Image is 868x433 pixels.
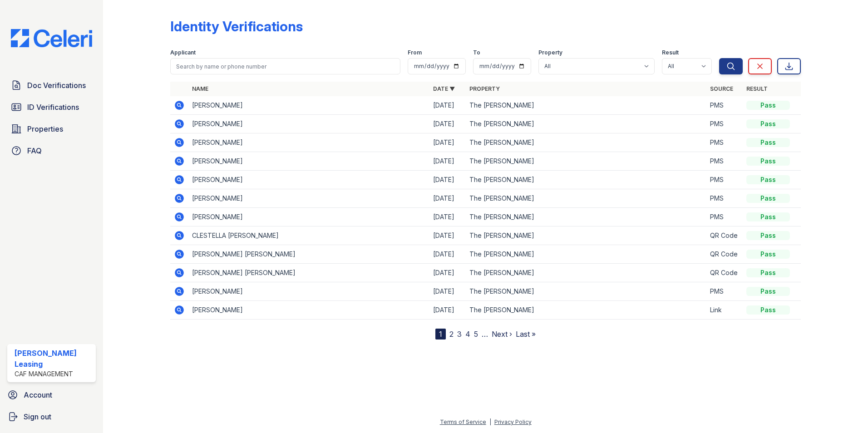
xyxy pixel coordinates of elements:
td: [DATE] [429,152,466,171]
td: [DATE] [429,208,466,226]
a: Properties [7,120,96,138]
span: FAQ [27,145,42,156]
td: CLESTELLA [PERSON_NAME] [188,226,429,245]
a: 5 [474,330,478,339]
span: Doc Verifications [27,80,86,91]
a: Property [469,85,500,92]
td: PMS [706,96,743,115]
div: Pass [746,250,790,259]
label: Result [662,49,679,56]
a: Result [746,85,768,92]
td: Link [706,301,743,320]
span: ID Verifications [27,102,79,113]
td: [DATE] [429,226,466,245]
td: [PERSON_NAME] [188,115,429,133]
td: The [PERSON_NAME] [466,245,707,264]
td: QR Code [706,245,743,264]
td: PMS [706,171,743,189]
label: Applicant [170,49,196,56]
div: Pass [746,231,790,240]
div: Pass [746,157,790,166]
div: 1 [435,329,446,340]
a: FAQ [7,142,96,160]
div: | [489,418,491,425]
td: The [PERSON_NAME] [466,152,707,171]
td: The [PERSON_NAME] [466,133,707,152]
a: Last » [516,330,536,339]
a: 3 [457,330,462,339]
div: Pass [746,268,790,277]
td: The [PERSON_NAME] [466,264,707,282]
a: Privacy Policy [494,418,532,425]
td: [PERSON_NAME] [PERSON_NAME] [188,245,429,264]
a: Name [192,85,208,92]
td: [DATE] [429,96,466,115]
div: Pass [746,305,790,315]
a: 2 [449,330,454,339]
td: [PERSON_NAME] [PERSON_NAME] [188,264,429,282]
a: Doc Verifications [7,76,96,94]
td: PMS [706,133,743,152]
td: [PERSON_NAME] [188,208,429,226]
a: Sign out [4,408,99,426]
td: [DATE] [429,115,466,133]
a: Next › [492,330,512,339]
td: [PERSON_NAME] [188,282,429,301]
div: [PERSON_NAME] Leasing [15,348,92,369]
td: [PERSON_NAME] [188,152,429,171]
span: … [482,329,488,340]
td: [PERSON_NAME] [188,133,429,152]
div: Pass [746,138,790,147]
div: Pass [746,101,790,110]
td: [PERSON_NAME] [188,189,429,208]
a: Terms of Service [440,418,486,425]
td: The [PERSON_NAME] [466,301,707,320]
a: Account [4,386,99,404]
img: CE_Logo_Blue-a8612792a0a2168367f1c8372b55b34899dd931a85d93a1a3d3e32e68fde9ad4.png [4,29,99,47]
td: PMS [706,282,743,301]
td: The [PERSON_NAME] [466,189,707,208]
div: Pass [746,287,790,296]
td: The [PERSON_NAME] [466,96,707,115]
td: The [PERSON_NAME] [466,171,707,189]
td: [PERSON_NAME] [188,171,429,189]
td: [DATE] [429,171,466,189]
div: Pass [746,212,790,221]
a: 4 [465,330,470,339]
label: Property [538,49,562,56]
td: PMS [706,152,743,171]
td: [PERSON_NAME] [188,96,429,115]
td: [DATE] [429,264,466,282]
input: Search by name or phone number [170,58,400,74]
a: ID Verifications [7,98,96,116]
label: To [473,49,480,56]
span: Account [24,389,52,400]
td: [PERSON_NAME] [188,301,429,320]
div: Identity Verifications [170,18,303,34]
td: The [PERSON_NAME] [466,208,707,226]
td: [DATE] [429,301,466,320]
td: [DATE] [429,282,466,301]
td: QR Code [706,264,743,282]
td: [DATE] [429,245,466,264]
div: Pass [746,175,790,184]
div: Pass [746,119,790,128]
td: [DATE] [429,189,466,208]
td: The [PERSON_NAME] [466,226,707,245]
td: PMS [706,208,743,226]
td: PMS [706,115,743,133]
td: QR Code [706,226,743,245]
div: Pass [746,194,790,203]
label: From [408,49,422,56]
span: Sign out [24,411,51,422]
span: Properties [27,123,63,134]
td: PMS [706,189,743,208]
a: Source [710,85,733,92]
td: The [PERSON_NAME] [466,115,707,133]
a: Date ▼ [433,85,455,92]
td: [DATE] [429,133,466,152]
td: The [PERSON_NAME] [466,282,707,301]
div: CAF Management [15,369,92,379]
